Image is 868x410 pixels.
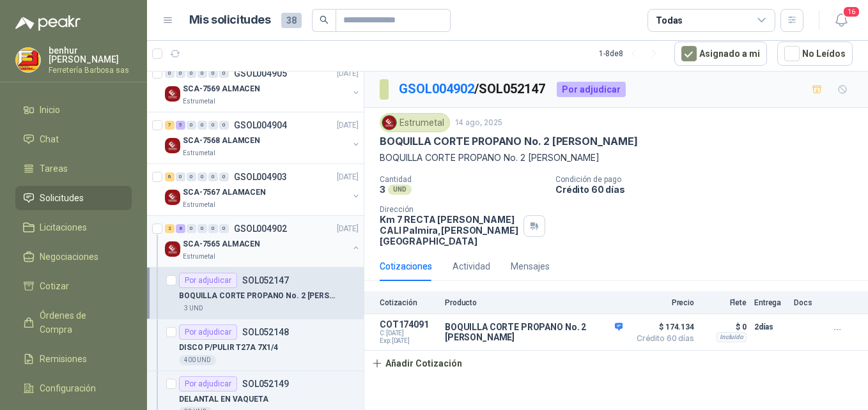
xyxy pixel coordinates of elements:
[147,319,364,371] a: Por adjudicarSOL052148DISCO P/PULIR T27A 7X1/4400 UND
[219,224,229,233] div: 0
[234,69,287,78] p: GSOL004905
[219,172,229,181] div: 0
[40,381,96,395] span: Configuración
[15,347,132,371] a: Remisiones
[382,116,396,130] img: Company Logo
[40,308,120,337] span: Órdenes de Compra
[777,42,853,66] button: No Leídos
[320,15,329,24] span: search
[242,276,289,285] p: SOL052147
[364,351,469,376] button: Añadir Cotización
[165,118,361,158] a: 7 5 0 0 0 0 GSOL004904[DATE] Company LogoSCA-7568 ALAMCENEstrumetal
[15,376,132,400] a: Configuración
[187,224,196,233] div: 0
[794,298,819,307] p: Docs
[15,98,132,122] a: Inicio
[179,273,237,288] div: Por adjudicar
[208,224,218,233] div: 0
[599,43,664,64] div: 1 - 8 de 8
[242,328,289,337] p: SOL052148
[179,355,216,365] div: 400 UND
[830,9,853,32] button: 16
[380,298,437,307] p: Cotización
[165,241,180,257] img: Company Logo
[176,121,185,130] div: 5
[337,171,359,183] p: [DATE]
[380,175,545,184] p: Cantidad
[380,259,432,273] div: Cotizaciones
[388,185,412,195] div: UND
[15,303,132,342] a: Órdenes de Compra
[165,86,180,102] img: Company Logo
[49,66,132,74] p: Ferretería Barbosa sas
[198,224,207,233] div: 0
[702,319,747,335] p: $ 0
[242,379,289,388] p: SOL052149
[399,81,474,96] a: GSOL004902
[234,172,287,181] p: GSOL004903
[40,191,84,205] span: Solicitudes
[165,66,361,107] a: 0 0 0 0 0 0 GSOL004905[DATE] Company LogoSCA-7569 ALMACENEstrumetal
[842,6,860,18] span: 16
[754,319,786,335] p: 2 días
[219,121,229,130] div: 0
[40,250,98,264] span: Negociaciones
[183,148,215,158] p: Estrumetal
[15,156,132,181] a: Tareas
[189,11,271,29] h1: Mis solicitudes
[165,138,180,153] img: Company Logo
[380,330,437,337] span: C: [DATE]
[187,69,196,78] div: 0
[555,175,863,184] p: Condición de pago
[183,96,215,107] p: Estrumetal
[198,69,207,78] div: 0
[337,119,359,132] p: [DATE]
[380,151,853,165] p: BOQUILLA CORTE PROPANO No. 2 [PERSON_NAME]
[455,117,502,129] p: 14 ago, 2025
[754,298,786,307] p: Entrega
[165,169,361,210] a: 6 0 0 0 0 0 GSOL004903[DATE] Company LogoSCA-7567 ALAMACENEstrumetal
[183,200,215,210] p: Estrumetal
[165,121,174,130] div: 7
[183,83,260,95] p: SCA-7569 ALMACEN
[380,205,518,214] p: Dirección
[380,319,437,330] p: COT174091
[555,184,863,195] p: Crédito 60 días
[187,121,196,130] div: 0
[630,335,694,342] span: Crédito 60 días
[183,186,266,199] p: SCA-7567 ALAMACEN
[445,298,623,307] p: Producto
[198,121,207,130] div: 0
[219,69,229,78] div: 0
[15,186,132,210] a: Solicitudes
[337,68,359,80] p: [DATE]
[179,393,268,406] p: DELANTAL EN VAQUETA
[399,79,546,99] p: / SOL052147
[49,46,132,64] p: benhur [PERSON_NAME]
[208,172,218,181] div: 0
[702,298,747,307] p: Flete
[165,69,174,78] div: 0
[234,121,287,130] p: GSOL004904
[179,342,278,354] p: DISCO P/PULIR T27A 7X1/4
[147,268,364,319] a: Por adjudicarSOL052147BOQUILLA CORTE PROPANO No. 2 [PERSON_NAME]3 UND
[183,238,260,250] p: SCA-7565 ALMACEN
[179,324,237,340] div: Por adjudicar
[557,82,626,97] div: Por adjudicar
[234,224,287,233] p: GSOL004902
[445,322,623,342] p: BOQUILLA CORTE PROPANO No. 2 [PERSON_NAME]
[15,274,132,298] a: Cotizar
[16,48,40,72] img: Company Logo
[380,135,637,148] p: BOQUILLA CORTE PROPANO No. 2 [PERSON_NAME]
[511,259,550,273] div: Mensajes
[179,376,237,391] div: Por adjudicar
[40,352,87,366] span: Remisiones
[40,220,87,234] span: Licitaciones
[15,215,132,239] a: Licitaciones
[380,184,385,195] p: 3
[179,290,338,302] p: BOQUILLA CORTE PROPANO No. 2 [PERSON_NAME]
[380,214,518,247] p: Km 7 RECTA [PERSON_NAME] CALI Palmira , [PERSON_NAME][GEOGRAPHIC_DATA]
[165,221,361,262] a: 2 8 0 0 0 0 GSOL004902[DATE] Company LogoSCA-7565 ALMACENEstrumetal
[176,172,185,181] div: 0
[165,224,174,233] div: 2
